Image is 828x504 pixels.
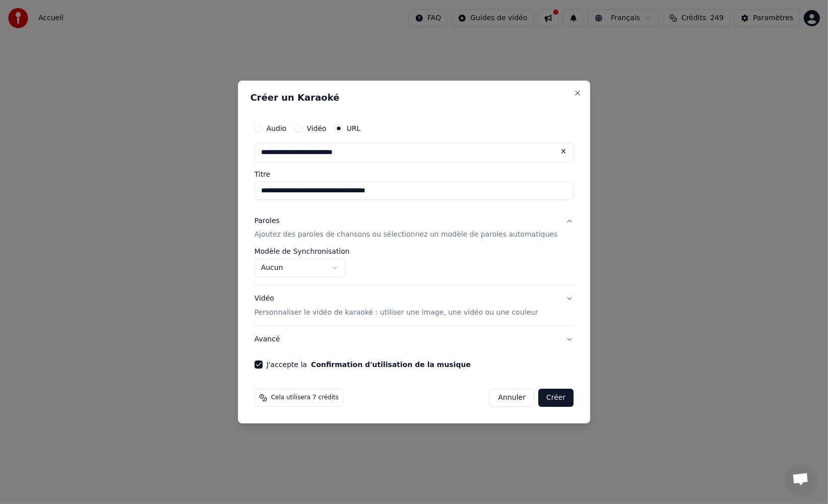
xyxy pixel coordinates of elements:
[254,208,574,248] button: ParolesAjoutez des paroles de chansons ou sélectionnez un modèle de paroles automatiques
[254,171,574,178] label: Titre
[490,389,534,407] button: Annuler
[254,216,280,226] div: Paroles
[311,361,471,368] button: J'accepte la
[271,394,339,402] span: Cela utilisera 7 crédits
[250,93,578,102] h2: Créer un Karaoké
[254,286,574,326] button: VidéoPersonnaliser le vidéo de karaoké : utiliser une image, une vidéo ou une couleur
[267,361,471,368] label: J'accepte la
[306,125,326,132] label: Vidéo
[254,248,574,285] div: ParolesAjoutez des paroles de chansons ou sélectionnez un modèle de paroles automatiques
[254,294,538,318] div: Vidéo
[254,230,558,240] p: Ajoutez des paroles de chansons ou sélectionnez un modèle de paroles automatiques
[538,389,574,407] button: Créer
[267,125,287,132] label: Audio
[254,248,350,255] label: Modèle de Synchronisation
[254,308,538,318] p: Personnaliser le vidéo de karaoké : utiliser une image, une vidéo ou une couleur
[254,326,574,352] button: Avancé
[347,125,361,132] label: URL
